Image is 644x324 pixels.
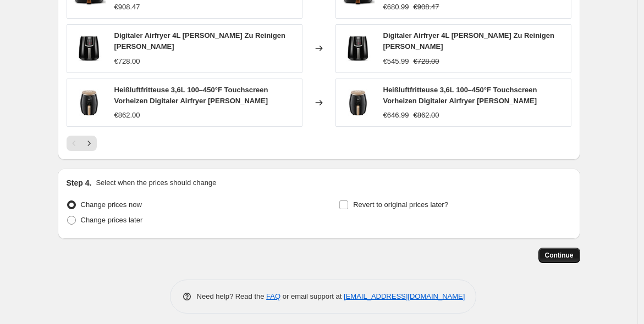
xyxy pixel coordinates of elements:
[280,292,344,300] span: or email support at
[383,110,409,121] div: €646.99
[342,86,375,119] img: 31-Jut9-gvL_80x.jpg
[266,292,280,300] a: FAQ
[114,31,285,51] span: Digitaler Airfryer 4L [PERSON_NAME] Zu Reinigen [PERSON_NAME]
[414,56,439,67] strike: €728.00
[67,136,97,151] nav: Pagination
[344,292,465,300] a: [EMAIL_ADDRESS][DOMAIN_NAME]
[414,110,439,121] strike: €862.00
[96,177,216,188] p: Select when the prices should change
[114,2,140,13] div: €908.47
[383,86,537,105] span: Heißluftfritteuse 3,6L 100–450°F Touchscreen Vorheizen Digitaler Airfryer [PERSON_NAME]
[383,31,554,51] span: Digitaler Airfryer 4L [PERSON_NAME] Zu Reinigen [PERSON_NAME]
[81,136,97,151] button: Next
[197,292,267,300] span: Need help? Read the
[114,86,268,105] span: Heißluftfritteuse 3,6L 100–450°F Touchscreen Vorheizen Digitaler Airfryer [PERSON_NAME]
[545,251,574,260] span: Continue
[383,2,409,13] div: €680.99
[414,2,439,13] strike: €908.47
[383,56,409,67] div: €545.99
[353,200,448,209] span: Revert to original prices later?
[342,32,375,65] img: 31i5tczb5UL_80x.jpg
[81,200,142,209] span: Change prices now
[538,248,580,263] button: Continue
[73,32,106,65] img: 31i5tczb5UL_80x.jpg
[114,56,140,67] div: €728.00
[81,216,143,224] span: Change prices later
[67,177,92,188] h2: Step 4.
[73,86,106,119] img: 31-Jut9-gvL_80x.jpg
[114,110,140,121] div: €862.00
